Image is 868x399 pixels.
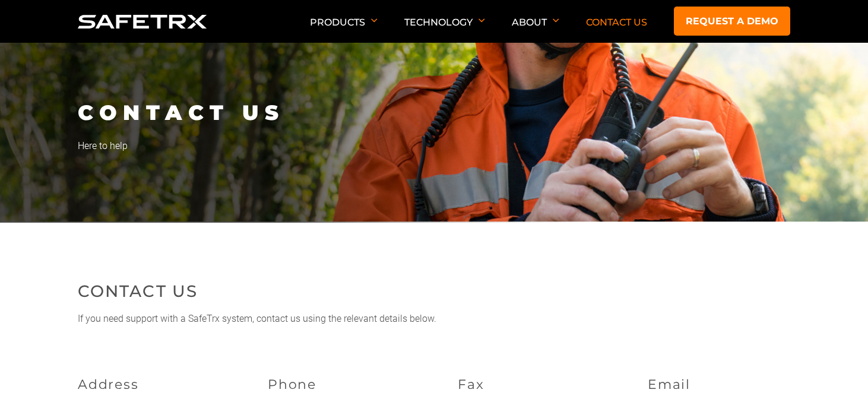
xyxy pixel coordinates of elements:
[674,7,790,36] a: Request a demo
[404,17,485,43] p: Technology
[648,376,790,392] p: Email
[310,17,378,43] p: Products
[78,15,207,28] img: Logo SafeTrx
[78,99,790,125] h1: Contact Us
[586,17,647,28] a: Contact Us
[78,376,220,392] p: Address
[512,17,559,43] p: About
[268,376,410,392] p: Phone
[78,279,790,303] h2: Contact Us
[78,312,790,326] p: If you need support with a SafeTrx system, contact us using the relevant details below.
[78,139,790,153] p: Here to help
[458,376,600,392] p: Fax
